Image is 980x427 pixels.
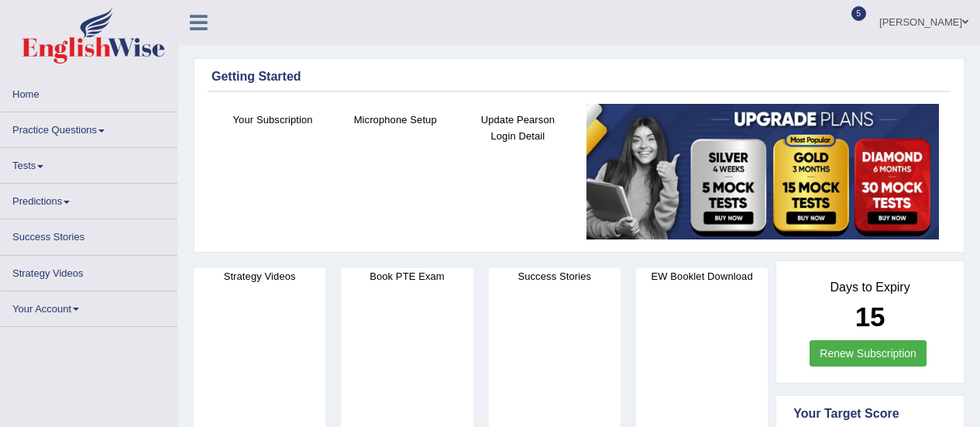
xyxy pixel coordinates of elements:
[1,219,177,250] a: Success Stories
[1,291,177,322] a: Your Account
[1,256,177,286] a: Strategy Videos
[1,184,177,214] a: Predictions
[636,268,768,284] h4: EW Booklet Download
[793,281,947,294] h4: Days to Expiry
[1,112,177,143] a: Practice Questions
[586,104,939,240] img: small5.jpg
[342,112,449,128] h4: Microphone Setup
[219,112,326,128] h4: Your Subscription
[851,6,867,21] span: 5
[341,268,473,284] h4: Book PTE Exam
[194,268,325,284] h4: Strategy Videos
[489,268,621,284] h4: Success Stories
[1,148,177,178] a: Tests
[1,77,177,107] a: Home
[810,340,927,367] a: Renew Subscription
[855,301,885,332] b: 15
[211,67,947,86] div: Getting Started
[464,112,571,144] h4: Update Pearson Login Detail
[793,405,947,423] div: Your Target Score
